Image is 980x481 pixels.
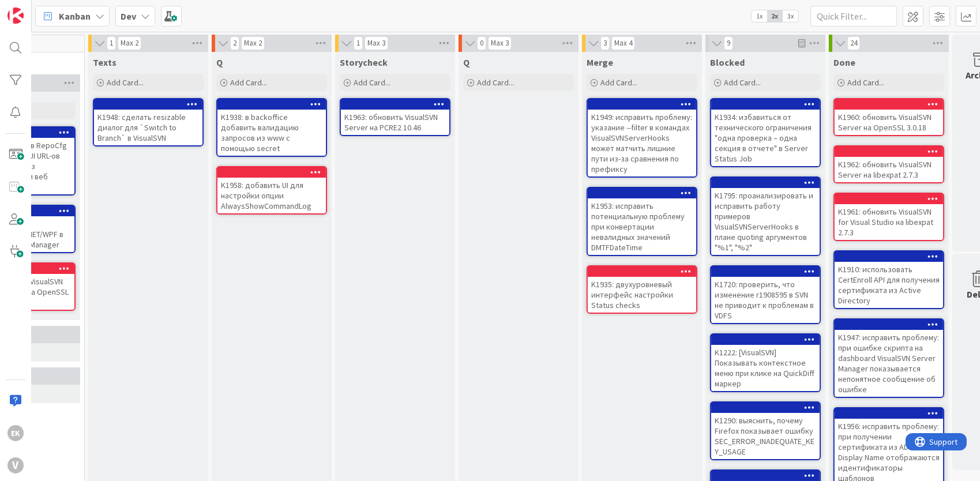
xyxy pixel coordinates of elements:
[835,320,943,397] div: K1947: исправить проблему: при ошибке скрипта на dashboard VisualSVN Server Manager показывается ...
[354,36,363,50] span: 1
[463,57,470,68] span: Q
[847,77,884,88] span: Add Card...
[244,40,262,46] div: Max 2
[340,57,388,68] span: Storycheck
[588,110,696,176] div: K1949: исправить проблему: указание --filter в командах VisualSVNServerHooks может матчить лишние...
[24,2,52,16] span: Support
[835,204,943,240] div: K1961: обновить VisualSVN for Visual Studio на libexpat 2.7.3
[477,77,514,88] span: Add Card...
[216,57,223,68] span: Q
[783,10,798,22] span: 3x
[587,57,613,68] span: Merge
[711,110,820,166] div: K1934: избавиться от технического ограничения "одна проверка – одна секция в отчете" в Server Sta...
[477,36,486,50] span: 0
[600,77,637,88] span: Add Card...
[121,10,136,22] b: Dev
[711,277,820,323] div: K1720: проверить, что изменение r1908595 в SVN не приводит к проблемам в VDFS
[752,10,767,22] span: 1x
[833,57,855,68] span: Done
[7,7,24,24] img: Visit kanbanzone.com
[121,40,138,46] div: Max 2
[94,110,202,145] div: K1948: сделать resizable диалог для `Switch to Branch` в VisualSVN
[588,99,696,176] div: K1949: исправить проблему: указание --filter в командах VisualSVNServerHooks может матчить лишние...
[710,57,745,68] span: Blocked
[354,77,391,88] span: Add Card...
[711,99,820,166] div: K1934: избавиться от технического ограничения "одна проверка – одна секция в отчете" в Server Sta...
[367,40,385,46] div: Max 3
[491,40,509,46] div: Max 3
[711,345,820,391] div: K1222: [VisualSVN] Показывать контекстное меню при клике на QuickDiff маркер
[835,146,943,182] div: K1962: обновить VisualSVN Server на libexpat 2.7.3
[94,99,202,145] div: K1948: сделать resizable диалог для `Switch to Branch` в VisualSVN
[835,262,943,308] div: K1910: использовать CertEnroll API для получения сертификата из Active Directory
[835,251,943,308] div: K1910: использовать CertEnroll API для получения сертификата из Active Directory
[588,198,696,255] div: K1953: исправить потенциальную проблему при конвертации невалидных значений DMTFDateTime
[230,77,267,88] span: Add Card...
[810,6,897,27] input: Quick Filter...
[341,110,449,135] div: K1963: обновить VisualSVN Server на PCRE2 10.46
[847,36,860,50] span: 24
[93,57,117,68] span: Texts
[588,277,696,313] div: K1935: двухуровневый интерфейс настройки Status checks
[107,36,116,50] span: 1
[711,188,820,255] div: K1795: проанализировать и исправить работу примеров VisualSVNServerHooks в плане quoting аргумент...
[217,178,326,213] div: K1958: добавить UI для настройки опции AlwaysShowCommandLog
[217,167,326,213] div: K1958: добавить UI для настройки опции AlwaysShowCommandLog
[588,188,696,255] div: K1953: исправить потенциальную проблему при конвертации невалидных значений DMTFDateTime
[835,157,943,182] div: K1962: обновить VisualSVN Server на libexpat 2.7.3
[711,266,820,323] div: K1720: проверить, что изменение r1908595 в SVN не приводит к проблемам в VDFS
[711,178,820,255] div: K1795: проанализировать и исправить работу примеров VisualSVNServerHooks в плане quoting аргумент...
[767,10,783,22] span: 2x
[835,99,943,135] div: K1960: обновить VisualSVN Server на OpenSSL 3.0.18
[711,335,820,391] div: K1222: [VisualSVN] Показывать контекстное меню при клике на QuickDiff маркер
[835,330,943,397] div: K1947: исправить проблему: при ошибке скрипта на dashboard VisualSVN Server Manager показывается ...
[217,99,326,156] div: K1938: в backoffice добавить валидацию запросов из www с помощью secret
[7,457,24,474] div: V
[588,266,696,313] div: K1935: двухуровневый интерфейс настройки Status checks
[217,110,326,156] div: K1938: в backoffice добавить валидацию запросов из www с помощью secret
[711,403,820,459] div: K1290: выяснить, почему Firefox показывает ошибку SEC_ERROR_INADEQUATE_KEY_USAGE
[7,425,24,441] div: EK
[341,99,449,135] div: K1963: обновить VisualSVN Server на PCRE2 10.46
[835,194,943,240] div: K1961: обновить VisualSVN for Visual Studio на libexpat 2.7.3
[614,40,632,46] div: Max 4
[59,9,91,23] span: Kanban
[724,36,733,50] span: 9
[724,77,761,88] span: Add Card...
[107,77,144,88] span: Add Card...
[600,36,610,50] span: 3
[835,110,943,135] div: K1960: обновить VisualSVN Server на OpenSSL 3.0.18
[230,36,239,50] span: 2
[711,413,820,459] div: K1290: выяснить, почему Firefox показывает ошибку SEC_ERROR_INADEQUATE_KEY_USAGE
